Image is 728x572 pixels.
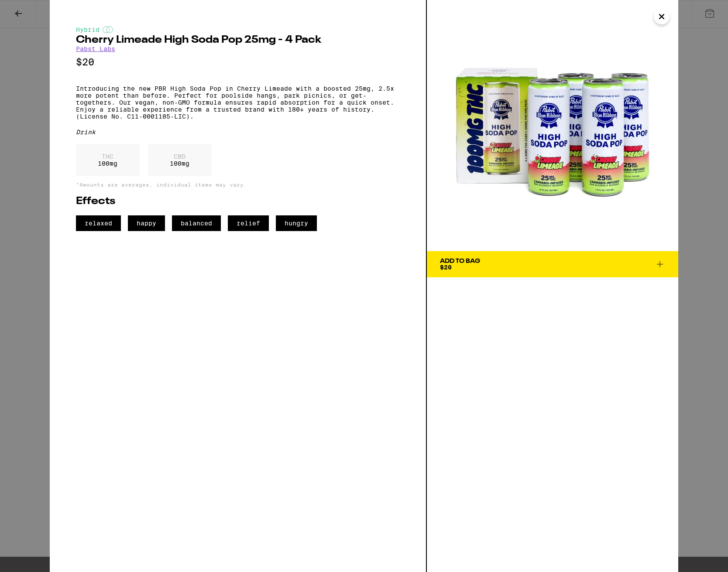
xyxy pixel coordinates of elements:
button: Close [654,9,670,24]
span: relief [228,215,269,231]
div: 100 mg [148,144,211,176]
p: $20 [76,57,400,68]
div: 100 mg [76,144,139,176]
button: Add To Bag$20 [427,251,678,277]
h2: Effects [76,196,400,207]
p: *Amounts are averages, individual items may vary. [76,182,400,187]
span: $20 [440,264,452,271]
p: Introducing the new PBR High Soda Pop in Cherry Limeade with a boosted 25mg, 2.5x more potent tha... [76,85,400,120]
div: Add To Bag [440,258,480,264]
img: hybridColor.svg [103,26,113,33]
div: Drink [76,129,400,136]
span: Hi. Need any help? [5,6,63,13]
span: relaxed [76,215,121,231]
p: THC [98,153,117,160]
h2: Cherry Limeade High Soda Pop 25mg - 4 Pack [76,35,400,45]
a: Pabst Labs [76,45,115,52]
span: balanced [172,215,221,231]
div: Hybrid [76,26,400,33]
p: CBD [170,153,189,160]
span: happy [128,215,165,231]
span: hungry [276,215,317,231]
